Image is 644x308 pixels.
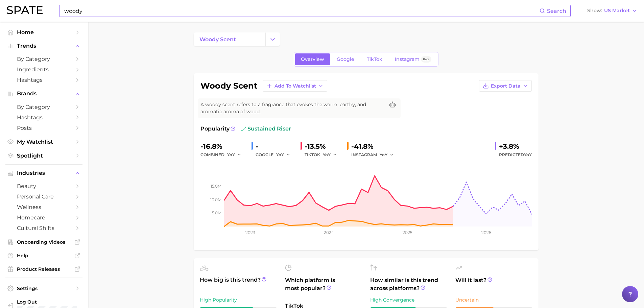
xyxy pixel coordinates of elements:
[17,66,71,73] span: Ingredients
[5,212,82,223] a: homecare
[5,191,82,202] a: personal care
[17,125,71,131] span: Posts
[5,123,82,133] a: Posts
[295,53,330,65] a: Overview
[263,80,327,92] button: Add to Watchlist
[301,56,324,62] span: Overview
[17,152,71,159] span: Spotlight
[5,54,82,64] a: by Category
[524,152,532,157] span: YoY
[17,114,71,121] span: Hashtags
[5,264,82,274] a: Product Releases
[499,141,532,152] div: +3.8%
[423,56,429,62] span: Beta
[5,237,82,247] a: Onboarding Videos
[194,32,265,46] a: woody scent
[351,151,399,159] div: INSTAGRAM
[305,141,342,152] div: -13.5%
[499,151,532,159] span: Predicted
[323,151,337,159] button: YoY
[305,151,342,159] div: TIKTOK
[389,53,437,65] a: InstagramBeta
[200,296,277,304] div: High Popularity
[5,41,82,51] button: Trends
[17,204,71,210] span: wellness
[455,296,532,304] div: Uncertain
[5,64,82,75] a: Ingredients
[276,152,284,158] span: YoY
[256,141,295,152] div: -
[17,139,71,145] span: My Watchlist
[17,91,71,97] span: Brands
[323,152,331,158] span: YoY
[370,296,447,304] div: High Convergence
[337,56,354,62] span: Google
[17,214,71,221] span: homecare
[361,53,388,65] a: TikTok
[17,77,71,83] span: Hashtags
[370,276,447,292] span: How similar is this trend across platforms?
[256,151,295,159] div: GOOGLE
[200,276,277,292] span: How big is this trend?
[17,183,71,189] span: beauty
[241,126,246,132] img: sustained riser
[17,239,71,245] span: Onboarding Videos
[380,152,387,158] span: YoY
[5,112,82,123] a: Hashtags
[479,80,532,92] button: Export Data
[5,137,82,147] a: My Watchlist
[7,6,43,14] img: SPATE
[586,6,639,15] button: ShowUS Market
[5,27,82,38] a: Home
[200,151,246,159] div: combined
[5,283,82,293] a: Settings
[276,151,291,159] button: YoY
[5,89,82,99] button: Brands
[403,230,412,235] tspan: 2025
[351,141,399,152] div: -41.8%
[17,56,71,62] span: by Category
[245,230,255,235] tspan: 2023
[331,53,360,65] a: Google
[604,9,630,13] span: US Market
[227,152,235,158] span: YoY
[200,101,384,115] span: A woody scent refers to a fragrance that evokes the warm, earthy, and aromatic aroma of wood.
[200,82,257,90] h1: woody scent
[17,43,71,49] span: Trends
[5,202,82,212] a: wellness
[17,104,71,110] span: by Category
[547,8,566,14] span: Search
[199,36,236,43] span: woody scent
[200,141,246,152] div: -16.8%
[5,251,82,261] a: Help
[17,193,71,200] span: personal care
[5,168,82,178] button: Industries
[285,276,362,299] span: Which platform is most popular?
[17,225,71,231] span: cultural shifts
[380,151,394,159] button: YoY
[5,75,82,85] a: Hashtags
[17,299,81,305] span: Log Out
[5,181,82,191] a: beauty
[5,102,82,112] a: by Category
[587,9,602,13] span: Show
[275,83,316,89] span: Add to Watchlist
[265,32,280,46] button: Change Category
[241,125,291,133] span: sustained riser
[455,276,532,292] span: Will it last?
[200,125,230,133] span: Popularity
[17,253,71,259] span: Help
[17,170,71,176] span: Industries
[491,83,521,89] span: Export Data
[481,230,491,235] tspan: 2026
[395,56,420,62] span: Instagram
[5,150,82,161] a: Spotlight
[324,230,334,235] tspan: 2024
[367,56,382,62] span: TikTok
[5,223,82,233] a: cultural shifts
[227,151,242,159] button: YoY
[64,5,540,17] input: Search here for a brand, industry, or ingredient
[17,266,71,272] span: Product Releases
[17,29,71,35] span: Home
[17,285,71,291] span: Settings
